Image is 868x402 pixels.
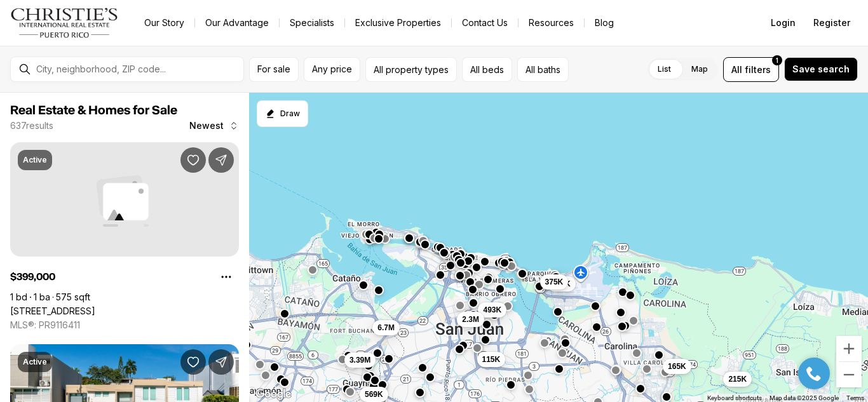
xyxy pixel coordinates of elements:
[257,100,308,127] button: Start drawing
[478,302,506,318] button: 493K
[517,57,569,82] button: All baths
[482,354,501,365] span: 115K
[372,320,400,335] button: 6.7M
[776,55,778,65] span: 1
[813,18,850,28] span: Register
[745,63,771,76] span: filters
[365,57,457,82] button: All property types
[585,14,624,32] a: Blog
[182,113,247,138] button: Newest
[360,387,388,402] button: 569K
[462,314,479,325] span: 2.3M
[648,58,681,81] label: List
[304,57,360,82] button: Any price
[180,349,206,375] button: Save Property: A12 CALLE 4
[214,264,239,290] button: Property options
[457,312,484,327] button: 2.3M
[23,155,47,165] p: Active
[806,10,858,36] button: Register
[312,64,352,74] span: Any price
[257,64,290,74] span: For sale
[10,305,95,317] a: 6165 AVENUE ISLA VERDE #1450, CAROLINA PR, 00979
[249,57,299,82] button: For sale
[189,121,224,131] span: Newest
[784,57,858,81] button: Save search
[731,63,742,76] span: All
[723,372,752,387] button: 215K
[195,14,279,32] a: Our Advantage
[552,279,571,289] span: 399K
[545,277,564,287] span: 375K
[540,274,569,290] button: 375K
[681,58,718,81] label: Map
[280,14,344,32] a: Specialists
[836,336,862,361] button: Zoom in
[349,355,370,365] span: 3.39M
[10,104,177,117] span: Real Estate & Homes for Sale
[663,359,691,374] button: 165K
[763,10,803,36] button: Login
[180,147,206,173] button: Save Property: 6165 AVENUE ISLA VERDE #1450
[377,323,395,333] span: 6.7M
[345,14,451,32] a: Exclusive Properties
[10,121,53,131] p: 637 results
[836,362,862,387] button: Zoom out
[483,305,501,315] span: 493K
[728,374,747,384] span: 215K
[723,57,779,82] button: Allfilters1
[846,394,864,401] a: Terms (opens in new tab)
[344,352,376,368] button: 3.39M
[792,64,850,74] span: Save search
[10,8,119,38] img: logo
[23,357,47,367] p: Active
[208,349,234,375] button: Share Property
[771,18,796,28] span: Login
[452,14,518,32] button: Contact Us
[208,147,234,173] button: Share Property
[770,394,839,401] span: Map data ©2025 Google
[365,389,383,399] span: 569K
[134,14,194,32] a: Our Story
[668,361,686,372] span: 165K
[519,14,584,32] a: Resources
[477,352,506,367] button: 115K
[462,57,512,82] button: All beds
